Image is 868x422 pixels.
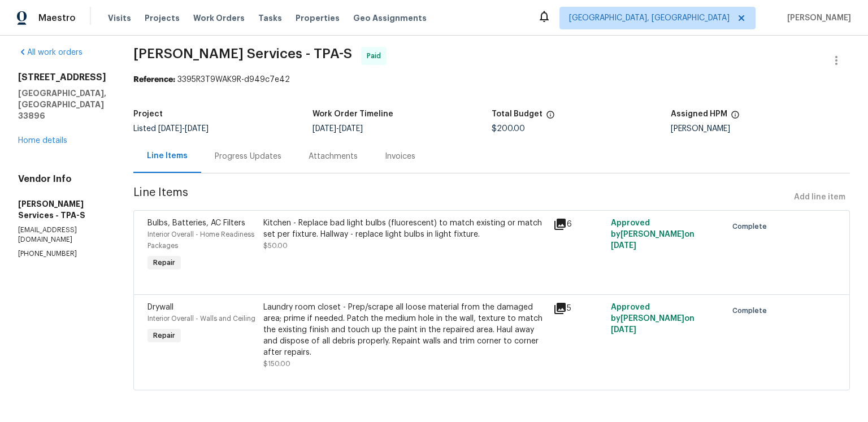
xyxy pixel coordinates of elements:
[18,249,106,259] p: [PHONE_NUMBER]
[263,242,288,249] span: $50.00
[611,326,636,334] span: [DATE]
[732,305,771,316] span: Complete
[18,225,106,245] p: [EMAIL_ADDRESS][DOMAIN_NAME]
[149,257,180,268] span: Repair
[147,315,255,322] span: Interior Overall - Walls and Ceiling
[133,76,175,84] b: Reference:
[18,173,106,185] h4: Vendor Info
[18,72,106,83] h2: [STREET_ADDRESS]
[258,14,282,22] span: Tasks
[339,125,363,133] span: [DATE]
[671,110,727,118] h5: Assigned HPM
[108,12,131,24] span: Visits
[731,110,740,125] span: The hpm assigned to this work order.
[145,12,180,24] span: Projects
[611,242,636,250] span: [DATE]
[193,12,245,24] span: Work Orders
[147,231,254,249] span: Interior Overall - Home Readiness Packages
[385,151,415,162] div: Invoices
[18,198,106,221] h5: [PERSON_NAME] Services - TPA-S
[569,12,730,24] span: [GEOGRAPHIC_DATA], [GEOGRAPHIC_DATA]
[185,125,209,133] span: [DATE]
[158,125,182,133] span: [DATE]
[367,50,385,62] span: Paid
[18,137,67,145] a: Home details
[492,125,525,133] span: $200.00
[553,217,604,231] div: 6
[147,303,173,311] span: Drywall
[313,125,336,133] span: [DATE]
[147,219,245,227] span: Bulbs, Batteries, AC Filters
[38,12,76,24] span: Maestro
[147,150,188,162] div: Line Items
[18,88,106,121] h5: [GEOGRAPHIC_DATA], [GEOGRAPHIC_DATA] 33896
[133,125,209,133] span: Listed
[611,303,695,334] span: Approved by [PERSON_NAME] on
[783,12,851,24] span: [PERSON_NAME]
[546,110,555,125] span: The total cost of line items that have been proposed by Opendoor. This sum includes line items th...
[158,125,209,133] span: -
[133,187,789,208] span: Line Items
[732,221,771,232] span: Complete
[296,12,340,24] span: Properties
[133,110,163,118] h5: Project
[313,125,363,133] span: -
[133,74,850,85] div: 3395R3T9WAK9R-d949c7e42
[611,219,695,250] span: Approved by [PERSON_NAME] on
[309,151,358,162] div: Attachments
[263,302,546,358] div: Laundry room closet - Prep/scrape all loose material from the damaged area; prime if needed. Patc...
[492,110,542,118] h5: Total Budget
[313,110,393,118] h5: Work Order Timeline
[263,360,290,367] span: $150.00
[215,151,281,162] div: Progress Updates
[18,49,83,56] a: All work orders
[133,47,352,60] span: [PERSON_NAME] Services - TPA-S
[553,302,604,315] div: 5
[671,125,850,133] div: [PERSON_NAME]
[353,12,427,24] span: Geo Assignments
[149,330,180,341] span: Repair
[263,217,546,240] div: Kitchen - Replace bad light bulbs (fluorescent) to match existing or match set per fixture. Hallw...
